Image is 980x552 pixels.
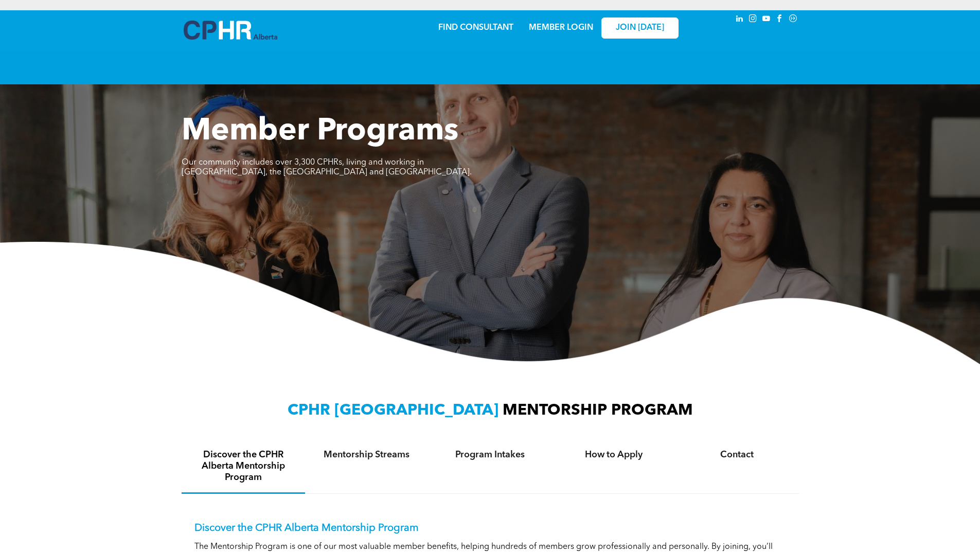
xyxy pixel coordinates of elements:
[747,13,759,27] a: instagram
[529,24,593,32] a: MEMBER LOGIN
[561,449,666,460] h4: How to Apply
[191,449,296,483] h4: Discover the CPHR Alberta Mentorship Program
[194,522,786,535] p: Discover the CPHR Alberta Mentorship Program
[288,403,498,418] span: CPHR [GEOGRAPHIC_DATA]
[601,17,679,39] a: JOIN [DATE]
[774,13,786,27] a: facebook
[182,158,472,176] span: Our community includes over 3,300 CPHRs, living and working in [GEOGRAPHIC_DATA], the [GEOGRAPHIC...
[314,449,419,460] h4: Mentorship Streams
[182,116,458,147] span: Member Programs
[503,403,693,418] span: MENTORSHIP PROGRAM
[734,13,745,27] a: linkedin
[685,449,790,460] h4: Contact
[184,21,277,40] img: A blue and white logo for cp alberta
[761,13,772,27] a: youtube
[788,13,799,27] a: Social network
[438,449,543,460] h4: Program Intakes
[438,24,513,32] a: FIND CONSULTANT
[616,23,664,33] span: JOIN [DATE]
